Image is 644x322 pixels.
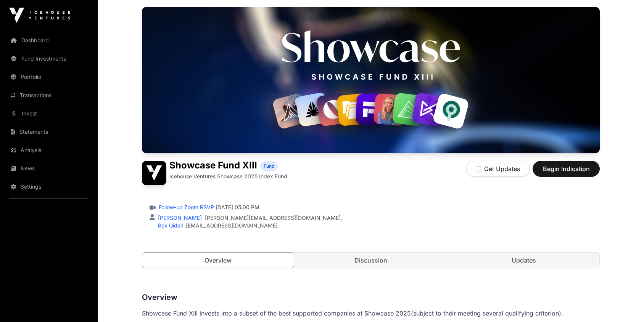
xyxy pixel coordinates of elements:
a: Updates [448,253,599,268]
a: Bex Gidall [156,222,183,229]
span: Showcase Fund XIII invests into a subset of the best supported companies at Showcase 2025 [142,309,411,317]
img: Icehouse Ventures Logo [9,8,70,23]
div: , [156,214,342,222]
h3: Overview [142,291,600,303]
a: [PERSON_NAME][EMAIL_ADDRESS][DOMAIN_NAME] [205,214,341,222]
button: Begin Indication [533,161,600,177]
p: (subject to their meeting several qualifying criterion). [142,308,600,319]
a: Dashboard [6,32,92,49]
a: Statements [6,123,92,140]
a: Settings [6,178,92,195]
a: Begin Indication [533,168,600,176]
a: Overview [142,252,294,268]
a: Discussion [295,253,447,268]
span: [DATE] 05:00 PM [216,203,259,211]
iframe: Chat Widget [606,285,644,322]
h1: Showcase Fund XIII [169,161,257,171]
a: News [6,160,92,177]
img: Showcase Fund XIII [142,7,600,153]
a: Transactions [6,87,92,104]
a: Invest [6,105,92,122]
button: Get Updates [466,161,530,177]
img: Showcase Fund XIII [142,161,166,185]
span: Begin Indication [542,164,590,173]
nav: Tabs [142,253,599,268]
a: Analysis [6,142,92,159]
a: Fund Investments [6,50,92,67]
span: Fund [264,163,274,169]
a: [EMAIL_ADDRESS][DOMAIN_NAME] [186,222,278,229]
a: Follow-up Zoom RSVP [157,203,214,211]
p: Icehouse Ventures Showcase 2025 Index Fund. [169,173,289,180]
a: [PERSON_NAME] [156,215,202,221]
a: Portfolio [6,69,92,85]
